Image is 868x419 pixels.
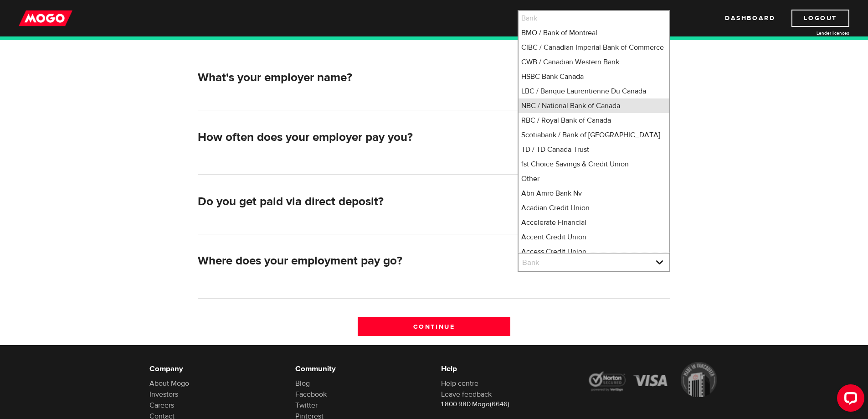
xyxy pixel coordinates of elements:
li: CWB / Canadian Western Bank [519,55,669,69]
li: LBC / Banque Laurentienne Du Canada [519,84,669,98]
h6: Company [149,363,282,374]
h2: What's your employer name? [198,71,510,85]
h2: Where does your employment pay go? [198,254,510,268]
input: Continue [358,317,510,336]
a: Facebook [295,390,327,399]
li: Bank [519,11,669,26]
a: Careers [149,401,174,410]
a: Logout [791,10,849,27]
li: NBC / National Bank of Canada [519,98,669,113]
h2: How often does your employer pay you? [198,130,510,145]
a: Twitter [295,401,318,410]
li: RBC / Royal Bank of Canada [519,113,669,128]
a: Leave feedback [441,390,492,399]
h6: Help [441,363,573,374]
li: CIBC / Canadian Imperial Bank of Commerce [519,40,669,55]
li: Accelerate Financial [519,215,669,230]
h2: Do you get paid via direct deposit? [198,195,510,209]
img: mogo_logo-11ee424be714fa7cbb0f0f49df9e16ec.png [19,10,72,27]
li: Access Credit Union [519,244,669,259]
a: Help centre [441,379,478,388]
li: HSBC Bank Canada [519,69,669,84]
li: Other [519,171,669,186]
li: TD / TD Canada Trust [519,142,669,157]
iframe: LiveChat chat widget [830,381,868,419]
a: About Mogo [149,379,189,388]
a: Dashboard [725,10,775,27]
li: Accent Credit Union [519,230,669,244]
a: Lender licences [781,30,849,36]
li: BMO / Bank of Montreal [519,26,669,40]
a: Investors [149,390,178,399]
h6: Community [295,363,427,374]
p: 1.800.980.Mogo(6646) [441,400,573,409]
li: Scotiabank / Bank of [GEOGRAPHIC_DATA] [519,128,669,142]
li: 1st Choice Savings & Credit Union [519,157,669,171]
img: legal-icons-92a2ffecb4d32d839781d1b4e4802d7b.png [587,362,719,398]
li: Abn Amro Bank Nv [519,186,669,201]
li: Acadian Credit Union [519,201,669,215]
a: Blog [295,379,310,388]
